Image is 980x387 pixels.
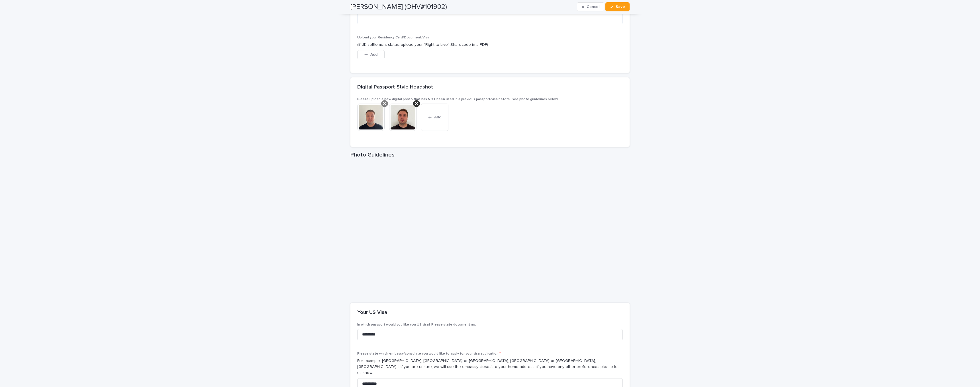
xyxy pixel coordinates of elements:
span: Upload your Residency Card/Document/Visa [357,36,429,39]
iframe: Photo Guidelines [350,160,630,303]
span: Save [616,5,625,9]
h2: [PERSON_NAME] (OHV#101902) [350,3,447,11]
button: Add [421,104,448,131]
span: Please upload a new digital photo that has NOT been used in a previous passport/visa before. See ... [357,98,559,101]
button: Add [357,50,385,59]
p: For example: [GEOGRAPHIC_DATA], [GEOGRAPHIC_DATA] or [GEOGRAPHIC_DATA], [GEOGRAPHIC_DATA] or [GEO... [357,358,623,376]
h2: Your US Visa [357,310,387,316]
button: Cancel [577,2,604,11]
p: (If UK settlement status, upload your "Right to Live" Sharecode in a PDF) [357,42,623,48]
span: Cancel [587,5,599,9]
span: Please state which embassy/consulate you would like to apply for your visa application. [357,352,501,355]
span: Add [434,115,441,119]
button: Save [605,2,630,11]
h1: Photo Guidelines [350,151,630,158]
span: Add [370,53,377,57]
h2: Digital Passport-Style Headshot [357,84,433,90]
span: In which passport would you like you US visa? Please state document no. [357,323,476,326]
